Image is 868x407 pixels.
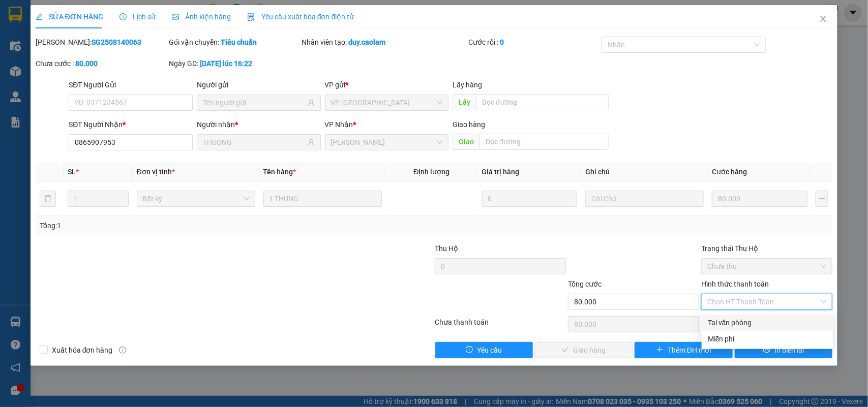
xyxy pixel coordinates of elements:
b: [DATE] lúc 16:22 [200,59,252,68]
span: Bất kỳ [143,191,249,206]
span: printer [763,346,770,354]
span: Định lượng [414,168,450,176]
span: Thêm ĐH mới [668,345,711,356]
span: Chưa thu [707,259,826,274]
b: 0 [500,38,504,46]
span: Tên hàng [263,168,296,176]
span: Lịch sử [119,13,156,21]
span: Đơn vị tính [137,168,175,176]
b: SG2508140063 [92,38,141,46]
label: Hình thức thanh toán [701,280,769,288]
div: SĐT Người Gửi [69,79,193,90]
input: Dọc đường [480,134,609,150]
span: Lấy [453,94,476,110]
input: Tên người nhận [203,137,306,148]
img: icon [247,13,255,21]
button: exclamation-circleYêu cầu [435,342,533,358]
span: SỬA ĐƠN HÀNG [36,13,103,21]
div: VP gửi [325,79,449,90]
button: plusThêm ĐH mới [635,342,732,358]
div: Cước rồi : [468,37,600,48]
span: VP Phan Thiết [331,135,443,150]
span: clock-circle [119,13,127,20]
span: close [819,15,827,23]
span: edit [36,13,43,20]
input: 0 [482,191,578,207]
span: Xuất hóa đơn hàng [48,345,117,356]
span: plus [656,346,664,354]
b: 80.000 [75,59,98,68]
input: 0 [712,191,807,207]
div: Nhân viên tạo: [302,37,466,48]
span: Yêu cầu xuất hóa đơn điện tử [247,13,354,21]
span: picture [172,13,179,20]
span: info-circle [119,347,126,354]
span: In biên lai [774,345,804,356]
span: Ảnh kiện hàng [172,13,231,21]
div: [PERSON_NAME]: [36,37,167,48]
span: Giao hàng [453,120,485,129]
input: VD: Bàn, Ghế [263,191,382,207]
span: Cước hàng [712,168,747,176]
b: duy.caolam [349,38,386,46]
div: Người gửi [197,79,321,90]
span: SL [68,168,76,176]
th: Ghi chú [581,162,708,182]
input: Ghi Chú [585,191,704,207]
div: Gói vận chuyển: [169,37,300,48]
button: checkGiao hàng [535,342,633,358]
button: Close [809,5,837,34]
b: Tiêu chuẩn [221,38,257,46]
span: Lấy hàng [453,81,482,89]
button: delete [40,191,56,207]
div: Miễn phí [708,333,827,345]
span: Giao [453,134,480,150]
span: VP Sài Gòn [331,95,443,110]
div: Tại văn phòng [708,317,827,328]
div: Chưa thanh toán [434,317,567,334]
span: Chọn HT Thanh Toán [707,294,826,309]
div: Chưa cước : [36,58,167,69]
input: Tên người gửi [203,97,306,108]
span: VP Nhận [325,120,353,129]
span: user [308,99,315,106]
div: Trạng thái Thu Hộ [701,243,832,254]
button: printerIn biên lai [735,342,832,358]
span: Yêu cầu [477,345,502,356]
span: Thu Hộ [435,244,458,253]
div: Ngày GD: [169,58,300,69]
span: user [308,139,315,146]
div: Tổng: 1 [40,220,336,231]
span: exclamation-circle [466,346,473,354]
div: SĐT Người Nhận [69,119,193,130]
button: plus [816,191,828,207]
span: Giá trị hàng [482,168,520,176]
span: Tổng cước [568,280,602,288]
div: Người nhận [197,119,321,130]
input: Dọc đường [476,94,609,110]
